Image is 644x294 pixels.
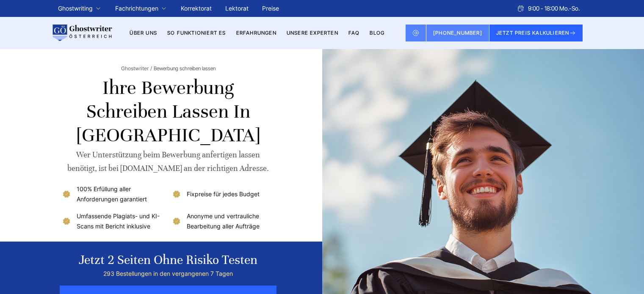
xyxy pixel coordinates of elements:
a: FAQ [348,30,360,36]
img: 100% Erfüllung aller Anforderungen garantiert [61,189,72,199]
img: Schedule [517,5,525,12]
img: Email [412,30,419,36]
li: Fixpreise für jedes Budget [171,184,275,204]
img: Fixpreise für jedes Budget [171,189,182,199]
img: logo wirschreiben [51,25,112,41]
a: Erfahrungen [236,30,276,36]
a: Über uns [130,30,157,36]
div: 293 Bestellungen in den vergangenen 7 Tagen [79,269,257,279]
a: Lektorat [225,5,249,12]
span: 9:00 - 18:00 Mo.-So. [528,3,580,14]
div: Wer Unterstützung beim Bewerbung anfertigen lassen benötigt, ist bei [DOMAIN_NAME] an der richtig... [61,148,275,175]
span: [PHONE_NUMBER] [433,30,482,36]
img: Umfassende Plagiats- und KI-Scans mit Bericht inklusive [61,216,72,226]
a: Preise [262,5,279,12]
h1: Ihre Bewerbung schreiben lassen in [GEOGRAPHIC_DATA] [61,76,275,147]
li: 100% Erfüllung aller Anforderungen garantiert [61,184,165,204]
button: JETZT PREIS KALKULIEREN [489,25,583,41]
li: Anonyme und vertrauliche Bearbeitung aller Aufträge [171,211,275,231]
img: Anonyme und vertrauliche Bearbeitung aller Aufträge [171,216,182,226]
a: Unsere Experten [287,30,338,36]
a: Korrektorat [181,5,212,12]
a: Ghostwriter [121,65,152,72]
a: So funktioniert es [167,30,226,36]
a: [PHONE_NUMBER] [426,25,489,41]
a: BLOG [370,30,384,36]
div: Jetzt 2 Seiten ohne Risiko testen [79,252,257,269]
a: Ghostwriting [58,3,93,14]
a: Fachrichtungen [115,3,158,14]
li: Umfassende Plagiats- und KI-Scans mit Bericht inklusive [61,211,165,231]
span: Bewerbung schreiben lassen [154,65,216,72]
